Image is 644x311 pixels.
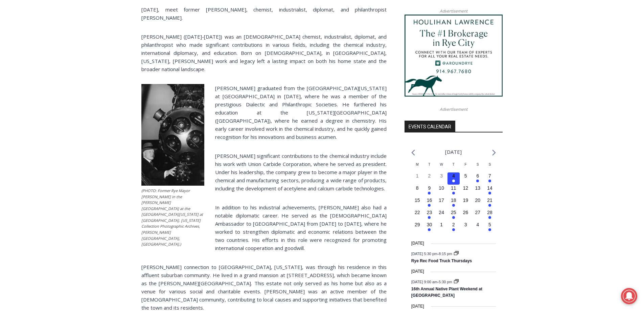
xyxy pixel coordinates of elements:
em: Has events [476,180,479,182]
time: 2 [428,173,431,179]
img: Houlihan Lawrence The #1 Brokerage in Rye City [405,15,503,97]
time: 26 [463,210,468,215]
time: 2 [452,222,455,227]
div: Wednesday [435,162,447,172]
li: [DATE] [445,147,462,157]
time: 9 [428,185,431,191]
button: 1 [435,221,447,233]
button: 3 [435,172,447,185]
button: 11 Has events [447,185,460,197]
div: Friday [460,162,472,172]
button: 5 [460,172,472,185]
em: Has events [452,204,455,207]
em: Has events [428,228,431,231]
time: 1 [440,222,443,227]
button: 7 Has events [484,172,496,185]
button: 6 Has events [471,172,484,185]
time: 17 [439,198,444,203]
p: [PERSON_NAME] ([DATE]-[DATE]) was an [DEMOGRAPHIC_DATA] chemist, industrialist, diplomat, and phi... [141,33,387,73]
img: (PHOTO: Former Rye Mayor John Motley Morehead III in the Morehead Planetarium at the University o... [141,84,204,186]
em: Has events [452,192,455,194]
button: 28 Has events [484,209,496,221]
time: 30 [427,222,432,227]
button: 21 Has events [484,197,496,209]
time: [DATE] [411,303,424,310]
button: 18 Has events [447,197,460,209]
time: 10 [439,185,444,191]
time: 7 [488,173,491,179]
p: In addition to his industrial achievements, [PERSON_NAME] also had a notable diplomatic career. H... [141,203,387,252]
h2: Events Calendar [405,121,455,132]
time: 15 [415,198,420,203]
time: - [411,279,453,284]
span: W [440,163,443,166]
time: 6 [476,173,479,179]
button: 29 [411,221,423,233]
em: Has events [488,192,491,194]
button: 12 [460,185,472,197]
em: Has events [488,216,491,219]
button: 9 Has events [423,185,436,197]
a: Previous month [411,149,415,156]
a: 16th Annual Native Plant Weekend at [GEOGRAPHIC_DATA] [411,287,482,298]
button: 5 Has events [484,221,496,233]
div: Located at [STREET_ADDRESS][PERSON_NAME] [69,42,96,81]
em: Has events [452,216,455,219]
em: Has events [452,228,455,231]
button: 4 Has events [447,172,460,185]
p: [PERSON_NAME] graduated from the [GEOGRAPHIC_DATA][US_STATE] at [GEOGRAPHIC_DATA] in [DATE], wher... [141,84,387,141]
div: "I learned about the history of a place I’d honestly never considered even as a resident of [GEOG... [171,0,320,66]
span: Advertisement [433,8,474,14]
time: 19 [463,198,468,203]
div: Monday [411,162,423,172]
button: 23 Has events [423,209,436,221]
time: [DATE] [411,240,424,247]
button: 17 [435,197,447,209]
time: 1 [416,173,419,179]
button: 15 [411,197,423,209]
button: 10 [435,185,447,197]
em: Has events [488,204,491,207]
span: . [182,14,183,21]
figcaption: (PHOTO: Former Rye Mayor [PERSON_NAME] in the [PERSON_NAME][GEOGRAPHIC_DATA] at the [GEOGRAPHIC_D... [141,188,204,247]
em: Has events [428,216,431,219]
button: 1 [411,172,423,185]
time: - [411,251,453,255]
time: 4 [452,173,455,179]
time: 21 [487,198,492,203]
span: 5:30 pm [439,279,452,284]
span: T [453,163,455,166]
button: 2 [423,172,436,185]
a: Next month [492,149,496,156]
p: [DATE], meet former [PERSON_NAME], chemist, industrialist, diplomat, and philanthropist [PERSON_N... [141,5,387,22]
button: 13 [471,185,484,197]
div: Thursday [447,162,460,172]
span: S [489,163,491,166]
p: [PERSON_NAME] significant contributions to the chemical industry include his work with Union Carb... [141,152,387,192]
time: 20 [475,198,481,203]
span: M [416,163,419,166]
time: 28 [487,210,492,215]
button: 2 Has events [447,221,460,233]
time: 13 [475,185,481,191]
button: 14 Has events [484,185,496,197]
button: 24 [435,209,447,221]
em: Has events [488,180,491,182]
button: 8 [411,185,423,197]
time: 4 [476,222,479,227]
span: 8:15 pm [439,251,452,255]
button: 19 [460,197,472,209]
span: S [477,163,479,166]
span: T [428,163,430,166]
button: 27 [471,209,484,221]
time: 5 [488,222,491,227]
time: 24 [439,210,444,215]
button: 25 Has events [447,209,460,221]
em: Has events [428,192,431,194]
button: 22 [411,209,423,221]
time: 16 [427,198,432,203]
button: 30 Has events [423,221,436,233]
a: Intern @ [DOMAIN_NAME] [163,66,328,84]
em: Has events [488,228,491,231]
button: 4 [471,221,484,233]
